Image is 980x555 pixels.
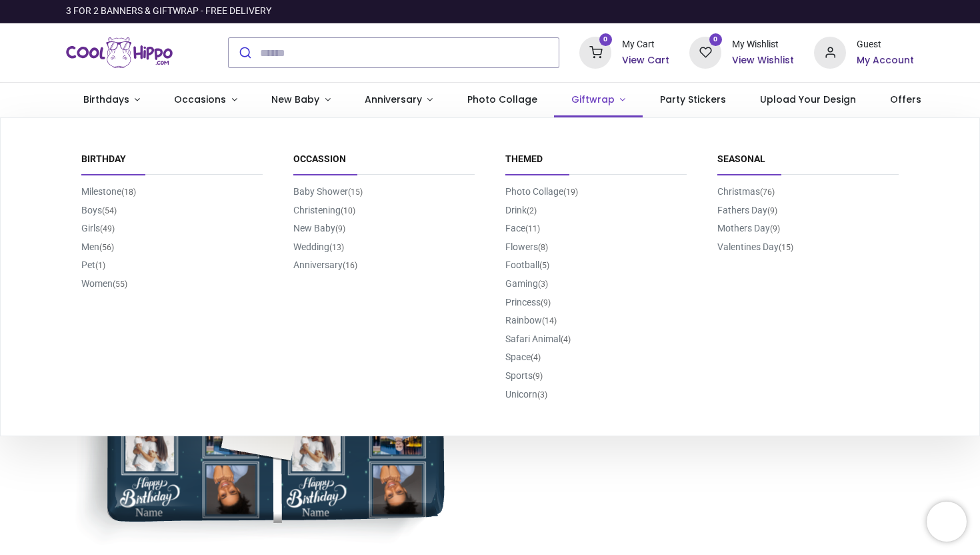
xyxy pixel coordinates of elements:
[505,388,687,402] span: Unicorn
[505,204,687,217] span: Drink
[531,352,541,364] small: (4)
[717,153,899,175] span: Seasonal
[293,223,345,233] a: New Baby(9)
[525,223,540,235] small: (11)
[81,278,127,289] a: Women(55)
[113,279,127,290] small: (55)
[83,93,129,106] span: Birthdays
[81,277,263,291] span: Women
[505,351,687,364] span: Space
[505,241,548,252] a: Flowers(8)
[634,5,914,18] iframe: Customer reviews powered by Trustpilot
[927,502,967,542] iframe: Brevo live chat
[732,38,794,51] div: My Wishlist
[857,54,914,67] h6: My Account
[505,352,541,362] a: Space(4)
[66,34,173,71] a: Logo of Cool Hippo
[533,371,543,382] small: (9)
[599,33,612,46] sup: 0
[770,223,780,235] small: (9)
[347,83,450,117] a: Anniversary
[760,187,775,198] small: (76)
[505,153,687,175] span: Themed
[717,241,899,254] span: Valentines Day
[81,223,115,233] a: Girls(49)
[81,259,263,272] span: Pet
[505,297,551,308] a: Princess(9)
[255,83,348,117] a: New Baby
[689,47,721,57] a: 0
[329,242,344,253] small: (13)
[709,33,722,46] sup: 0
[717,223,780,233] a: Mothers Day(9)
[527,205,537,217] small: (2)
[717,186,775,197] a: Christmas(76)
[541,298,551,309] small: (9)
[857,38,914,51] div: Guest
[505,296,687,310] span: Princess
[505,186,578,197] a: Photo Collage(19)
[174,93,226,106] span: Occasions
[505,334,571,344] a: Safari Animal(4)
[95,260,105,271] small: (1)
[717,185,899,199] span: Christmas
[81,153,126,164] a: Birthday
[293,186,363,197] a: Baby Shower(15)
[505,259,687,272] span: Football
[505,278,548,289] a: Gaming(3)
[579,47,611,57] a: 0
[66,5,271,18] div: 3 FOR 2 BANNERS & GIFTWRAP - FREE DELIVERY
[81,259,105,270] a: Pet(1)
[157,83,255,117] a: Occasions
[561,334,571,346] small: (4)
[81,153,263,175] span: Birthday
[229,38,260,67] button: Submit
[505,259,549,270] a: Football(5)
[571,93,615,106] span: Giftwrap
[505,153,543,164] a: Themed
[538,242,548,253] small: (8)
[467,93,537,106] span: Photo Collage
[293,241,344,252] a: Wedding(13)
[343,260,357,271] small: (16)
[732,54,794,67] a: View Wishlist
[293,153,475,175] span: Occassion
[622,54,669,67] h6: View Cart
[505,277,687,291] span: Gaming
[717,204,899,217] span: Fathers Day
[760,93,856,106] span: Upload Your Design
[81,241,114,252] a: Men(56)
[505,222,687,235] span: Face
[102,205,117,217] small: (54)
[81,204,263,217] span: Boys
[81,241,263,254] span: Men
[890,93,921,106] span: Offers
[767,205,777,217] small: (9)
[505,314,687,328] span: Rainbow
[66,83,157,117] a: Birthdays
[99,242,114,253] small: (56)
[271,93,319,106] span: New Baby
[554,83,643,117] a: Giftwrap
[717,241,793,252] a: Valentines Day(15)
[505,370,687,383] span: Sports
[505,389,547,400] a: Unicorn(3)
[505,333,687,346] span: Safari Animal
[81,186,136,197] a: Milestone(18)
[81,222,263,235] span: Girls
[563,187,578,198] small: (19)
[81,205,117,215] a: Boys(54)
[293,259,475,272] span: Anniversary
[293,205,355,215] a: Christening(10)
[293,185,475,199] span: Baby Shower
[505,205,537,215] a: Drink(2)
[293,222,475,235] span: New Baby
[505,223,540,233] a: Face(11)
[537,390,547,401] small: (3)
[348,187,363,198] small: (15)
[335,223,345,235] small: (9)
[539,260,549,271] small: (5)
[365,93,422,106] span: Anniversary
